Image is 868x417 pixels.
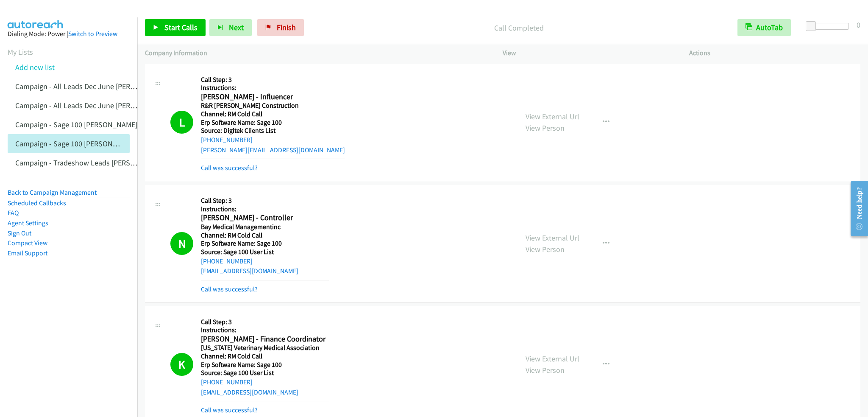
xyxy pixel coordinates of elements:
[526,365,565,375] a: View Person
[201,136,253,144] a: [PHONE_NUMBER]
[503,48,674,58] p: View
[8,219,48,227] a: Agent Settings
[170,232,193,255] h1: N
[526,123,565,133] a: View Person
[526,244,565,254] a: View Person
[201,334,329,344] h2: [PERSON_NAME] - Finance Coordinator
[526,233,579,243] a: View External Url
[8,249,47,257] a: Email Support
[201,267,298,275] a: [EMAIL_ADDRESS][DOMAIN_NAME]
[201,369,329,377] h5: Source: Sage 100 User List
[689,48,860,58] p: Actions
[201,118,345,127] h5: Erp Software Name: Sage 100
[15,81,169,91] a: Campaign - All Leads Dec June [PERSON_NAME]
[277,22,296,32] span: Finish
[201,326,329,334] h5: Instructions:
[8,29,130,39] div: Dialing Mode: Power |
[201,76,345,84] h5: Call Step: 3
[526,354,579,364] a: View External Url
[170,111,193,134] h1: L
[201,223,329,231] h5: Bay Medical Managementinc
[15,139,162,148] a: Campaign - Sage 100 [PERSON_NAME] Cloned
[201,92,329,102] h2: [PERSON_NAME] - Influencer
[737,19,791,36] button: AutoTab
[201,248,329,256] h5: Source: Sage 100 User List
[526,112,579,121] a: View External Url
[201,110,345,118] h5: Channel: RM Cold Call
[15,101,194,110] a: Campaign - All Leads Dec June [PERSON_NAME] Cloned
[810,23,849,30] div: Delay between calls (in seconds)
[201,257,253,265] a: [PHONE_NUMBER]
[201,84,345,92] h5: Instructions:
[201,318,329,326] h5: Call Step: 3
[8,239,47,247] a: Compact View
[229,22,244,32] span: Next
[201,205,329,213] h5: Instructions:
[201,231,329,240] h5: Channel: RM Cold Call
[15,120,137,129] a: Campaign - Sage 100 [PERSON_NAME]
[201,164,258,172] a: Call was successful?
[145,48,487,58] p: Company Information
[145,19,206,36] a: Start Calls
[8,47,33,57] a: My Lists
[201,101,345,110] h5: R&R [PERSON_NAME] Construction
[201,239,329,248] h5: Erp Software Name: Sage 100
[201,213,329,223] h2: [PERSON_NAME] - Controller
[15,62,55,72] a: Add new list
[201,344,329,352] h5: [US_STATE] Veterinary Medical Association
[844,175,868,242] iframe: Resource Center
[257,19,304,36] a: Finish
[201,352,329,361] h5: Channel: RM Cold Call
[201,388,298,396] a: [EMAIL_ADDRESS][DOMAIN_NAME]
[8,209,19,217] a: FAQ
[201,285,258,293] a: Call was successful?
[201,196,329,205] h5: Call Step: 3
[8,188,97,196] a: Back to Campaign Management
[201,146,345,154] a: [PERSON_NAME][EMAIL_ADDRESS][DOMAIN_NAME]
[8,199,66,207] a: Scheduled Callbacks
[209,19,252,36] button: Next
[201,361,329,369] h5: Erp Software Name: Sage 100
[201,378,253,386] a: [PHONE_NUMBER]
[68,30,117,38] a: Switch to Preview
[201,406,258,414] a: Call was successful?
[315,22,722,34] p: Call Completed
[15,158,189,168] a: Campaign - Tradeshow Leads [PERSON_NAME] Cloned
[170,353,193,376] h1: K
[201,126,345,135] h5: Source: Digitek Clients List
[857,19,860,31] div: 0
[164,22,198,32] span: Start Calls
[8,229,31,237] a: Sign Out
